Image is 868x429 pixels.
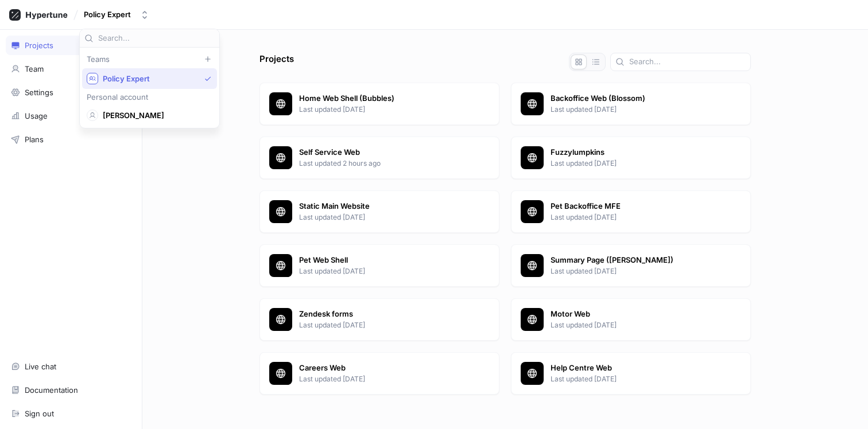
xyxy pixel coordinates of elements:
p: Careers Web [299,362,490,374]
p: Static Main Website [299,201,490,212]
div: Documentation [25,385,78,395]
p: Last updated [DATE] [551,374,741,384]
p: Home Web Shell (Bubbles) [299,93,490,104]
a: Plans [6,130,136,149]
p: Last updated [DATE] [299,104,490,115]
p: Last updated [DATE] [299,212,490,223]
div: Projects [25,41,53,50]
span: Policy Expert [103,74,200,84]
button: Policy Expert [79,5,154,24]
div: Policy Expert [84,10,131,19]
p: Pet Backoffice MFE [551,201,741,212]
span: [PERSON_NAME] [103,111,207,120]
p: Summary Page ([PERSON_NAME]) [551,255,741,266]
p: Fuzzylumpkins [551,147,741,158]
p: Last updated [DATE] [551,320,741,330]
input: Search... [629,56,746,68]
div: Live chat [25,362,56,371]
p: Help Centre Web [551,362,741,374]
p: Last updated 2 hours ago [299,158,490,169]
div: Settings [25,88,53,97]
p: Pet Web Shell [299,255,490,266]
div: Plans [25,135,44,144]
div: Sign out [25,409,54,418]
p: Self Service Web [299,147,490,158]
p: Last updated [DATE] [551,104,741,115]
p: Last updated [DATE] [551,212,741,223]
a: Documentation [6,380,136,400]
p: Zendesk forms [299,309,490,320]
a: Projects [6,36,136,55]
div: Team [25,64,44,73]
a: Settings [6,83,136,102]
p: Last updated [DATE] [551,266,741,276]
p: Last updated [DATE] [551,158,741,169]
a: Team [6,59,136,79]
a: Usage [6,106,136,126]
div: Teams [82,54,217,64]
p: Motor Web [551,309,741,320]
p: Last updated [DATE] [299,374,490,384]
div: Usage [25,111,48,120]
input: Search... [98,33,215,44]
p: Last updated [DATE] [299,266,490,276]
p: Projects [259,53,294,71]
p: Backoffice Web (Blossom) [551,93,741,104]
div: Personal account [82,93,217,100]
p: Last updated [DATE] [299,320,490,330]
